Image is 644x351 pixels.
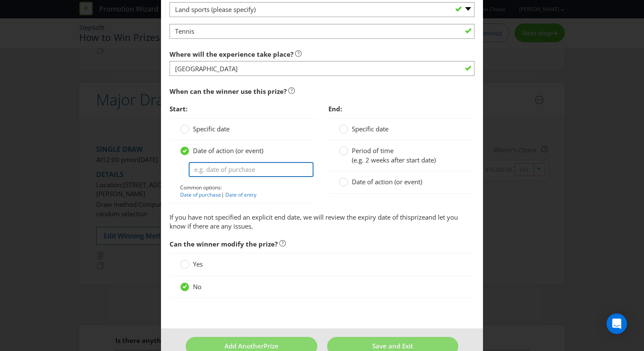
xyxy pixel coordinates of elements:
span: Specific date [193,125,230,133]
a: Date of purchase [180,191,221,198]
span: If you have not specified an explicit end date, we will review the expiry date of this [170,213,411,221]
span: Where will the experience take place? [170,50,293,58]
a: Date of entry [225,191,256,198]
input: e.g. date of purchase [189,162,313,177]
span: Period of time [352,146,394,155]
span: Can the winner modify the prize? [170,240,278,248]
span: (e.g. 2 weeks after start date) [352,156,436,164]
span: Common options: [180,184,222,191]
span: No [193,282,201,291]
span: When can the winner use this prize? [170,87,287,96]
span: Prize [264,342,279,350]
span: Date of action (or event) [352,177,422,186]
span: | [221,191,224,198]
span: End: [328,104,342,113]
span: Add Another [224,342,264,350]
span: prize [411,213,425,221]
span: Save and Exit [372,342,413,350]
span: Date of action (or event) [193,146,263,155]
span: Yes [193,260,203,268]
span: Start: [170,104,187,113]
span: and let you know if there are any issues. [170,213,458,230]
span: Specific date [352,125,388,133]
div: Open Intercom Messenger [607,313,627,334]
